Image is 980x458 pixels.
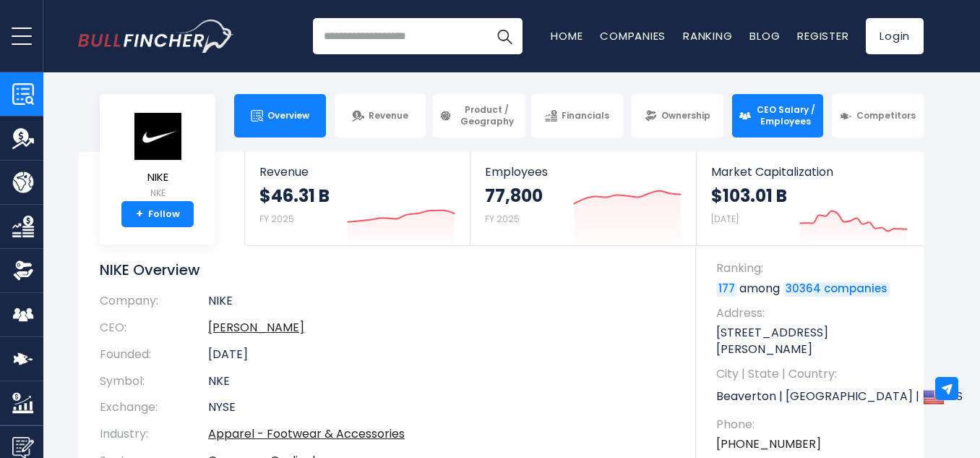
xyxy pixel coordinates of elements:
[711,213,739,225] small: [DATE]
[245,152,470,245] a: Revenue $46.31 B FY 2025
[485,185,543,207] strong: 77,800
[100,315,208,342] th: CEO:
[12,260,34,281] img: Ownership
[755,104,817,127] span: CEO Salary / Employees
[697,152,922,245] a: Market Capitalization $103.01 B [DATE]
[600,28,666,43] a: Companies
[78,20,234,53] img: Bullfincher logo
[716,282,737,297] a: 177
[132,111,184,202] a: NIKE NKE
[132,187,183,200] small: NKE
[100,342,208,368] th: Founded:
[485,165,681,179] span: Employees
[259,165,455,179] span: Revenue
[486,18,523,54] button: Search
[100,368,208,395] th: Symbol:
[121,201,194,227] a: +Follow
[335,94,426,137] a: Revenue
[716,436,821,452] a: [PHONE_NUMBER]
[433,94,525,137] a: Product / Geography
[259,185,330,207] strong: $46.31 B
[832,94,924,137] a: Competitors
[208,368,674,395] td: NKE
[716,366,909,382] span: City | State | Country:
[562,110,609,122] span: Financials
[783,282,890,297] a: 30364 companies
[866,18,924,54] a: Login
[856,110,916,122] span: Competitors
[632,94,723,137] a: Ownership
[531,94,623,137] a: Financials
[100,394,208,421] th: Exchange:
[208,294,674,315] td: NIKE
[716,386,909,408] p: Beaverton | [GEOGRAPHIC_DATA] | US
[797,28,848,43] a: Register
[716,325,909,357] p: [STREET_ADDRESS][PERSON_NAME]
[78,20,233,53] a: Go to homepage
[716,260,909,276] span: Ranking:
[485,213,520,225] small: FY 2025
[732,94,824,137] a: CEO Salary / Employees
[683,28,732,43] a: Ranking
[716,281,909,297] p: among
[711,165,908,179] span: Market Capitalization
[259,213,294,225] small: FY 2025
[100,294,208,315] th: Company:
[749,28,780,43] a: Blog
[208,394,674,421] td: NYSE
[100,421,208,448] th: Industry:
[100,260,674,279] h1: NIKE Overview
[716,417,909,433] span: Phone:
[234,94,326,137] a: Overview
[661,110,710,122] span: Ownership
[716,305,909,321] span: Address:
[470,152,695,245] a: Employees 77,800 FY 2025
[369,110,408,122] span: Revenue
[208,425,405,442] a: Apparel - Footwear & Accessories
[267,110,309,122] span: Overview
[132,171,183,184] span: NIKE
[456,104,518,127] span: Product / Geography
[208,319,304,336] a: ceo
[711,185,787,207] strong: $103.01 B
[136,208,143,221] strong: +
[208,342,674,368] td: [DATE]
[551,28,583,43] a: Home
